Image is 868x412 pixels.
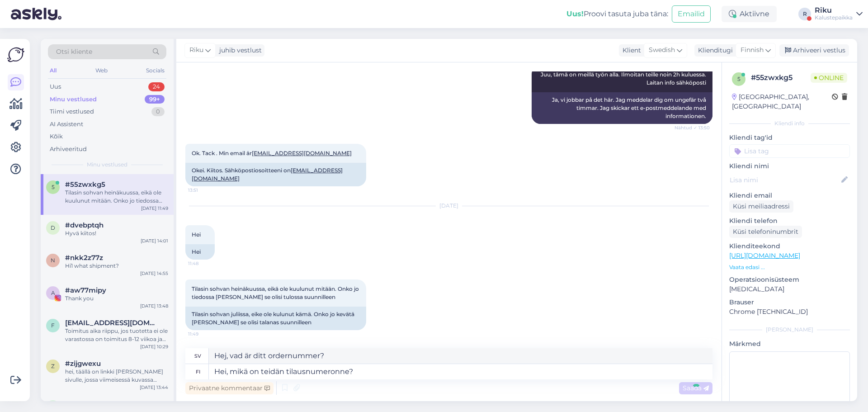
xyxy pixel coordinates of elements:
div: hei, täällä on linkki [PERSON_NAME] sivulle, jossa viimeisessä kuvassa näkyy värivaihtoehdot! [65,368,168,384]
div: [DATE] 14:01 [141,237,168,244]
span: #aw77mipy [65,286,106,294]
div: Küsi meiliaadressi [729,200,793,213]
div: Kalustepaikka [815,14,853,21]
div: Tilasin sohvan juliissa, eike ole kulunut kämä. Onko jo kevätä [PERSON_NAME] se olisi talanas suu... [185,307,366,330]
div: Arhiveeritud [50,145,87,154]
div: Web [94,65,109,76]
p: Chrome [TECHNICAL_ID] [729,307,850,317]
p: Vaata edasi ... [729,263,850,271]
input: Lisa nimi [730,175,840,185]
div: Toimitus aika riippu, jos tuotetta ei ole varastossa on toimitus 8-12 viikoa ja jos on varastoss ... [65,327,168,343]
div: Okei. Kiitos. Sähköpostiosoitteeni on [185,163,366,186]
span: Ok. Tack . Min email är [192,150,353,156]
b: Uus! [566,9,584,18]
div: [DATE] 14:55 [140,270,168,277]
span: Riku [189,45,203,55]
span: Hei [192,231,201,238]
span: n [51,257,55,264]
span: Otsi kliente [56,47,92,57]
span: #zijgwexu [65,360,101,368]
div: [PERSON_NAME] [729,326,850,334]
div: All [48,65,58,76]
div: Klient [619,46,641,55]
span: Minu vestlused [87,161,127,169]
div: Uus [50,82,61,91]
p: Klienditeekond [729,242,850,251]
p: Operatsioonisüsteem [729,275,850,284]
div: [DATE] 10:29 [140,343,168,350]
div: Thank you [65,294,168,303]
div: 0 [151,107,165,116]
span: 5 [52,184,55,190]
span: 5 [737,76,741,82]
p: Kliendi telefon [729,216,850,226]
span: Tilasin sohvan heinäkuussa, eikä ole kuulunut mitään. Onko jo tiedossa [PERSON_NAME] se olisi tul... [192,285,360,300]
img: Askly Logo [7,46,24,63]
a: RikuKalustepaikka [815,7,863,21]
button: Emailid [672,5,711,23]
div: R [798,8,811,20]
a: [EMAIL_ADDRESS][DOMAIN_NAME] [252,150,352,156]
span: fatosshala.1@outlook.com [65,319,159,327]
div: [DATE] [185,202,712,210]
span: #55zwxkg5 [65,180,105,189]
span: z [51,363,55,369]
div: Kliendi info [729,119,850,128]
div: Arhiveeri vestlus [779,44,849,57]
div: Hei [185,244,215,260]
div: Küsi telefoninumbrit [729,226,802,238]
input: Lisa tag [729,144,850,158]
p: Kliendi email [729,191,850,200]
p: Kliendi nimi [729,161,850,171]
span: Online [811,73,847,83]
span: a [51,289,55,296]
div: Hyvä kiitos! [65,229,168,237]
div: Ja, vi jobbar på det här. Jag meddelar dig om ungefär två timmar. Jag skickar ett e-postmeddeland... [532,92,712,124]
span: Nähtud ✓ 13:50 [675,124,710,131]
span: #0qffxvmq [65,400,104,408]
p: Märkmed [729,339,850,349]
span: 11:49 [188,331,222,337]
div: Hi1 what shipment? [65,262,168,270]
div: Riku [815,7,853,14]
div: 99+ [145,95,165,104]
div: 24 [148,82,165,91]
p: Kliendi tag'id [729,133,850,142]
div: Socials [144,65,166,76]
div: Klienditugi [694,46,733,55]
div: Tiimi vestlused [50,107,94,116]
span: #nkk2z77z [65,254,103,262]
span: 11:48 [188,260,222,267]
div: [DATE] 13:44 [140,384,168,391]
span: d [51,224,55,231]
div: Kõik [50,132,63,141]
div: [GEOGRAPHIC_DATA], [GEOGRAPHIC_DATA] [732,92,832,111]
div: [DATE] 13:48 [140,303,168,309]
div: # 55zwxkg5 [751,72,811,83]
span: Swedish [649,45,675,55]
span: #dvebptqh [65,221,104,229]
span: Finnish [741,45,764,55]
div: [DATE] 11:49 [141,205,168,212]
div: Proovi tasuta juba täna: [566,9,668,19]
p: Brauser [729,298,850,307]
div: Aktiivne [722,6,777,22]
div: juhib vestlust [216,46,262,55]
div: AI Assistent [50,120,83,129]
div: Minu vestlused [50,95,97,104]
span: 13:51 [188,187,222,194]
a: [URL][DOMAIN_NAME] [729,251,800,260]
span: f [51,322,55,329]
p: [MEDICAL_DATA] [729,284,850,294]
div: Tilasin sohvan heinäkuussa, eikä ole kuulunut mitään. Onko jo tiedossa [PERSON_NAME] se olisi tul... [65,189,168,205]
